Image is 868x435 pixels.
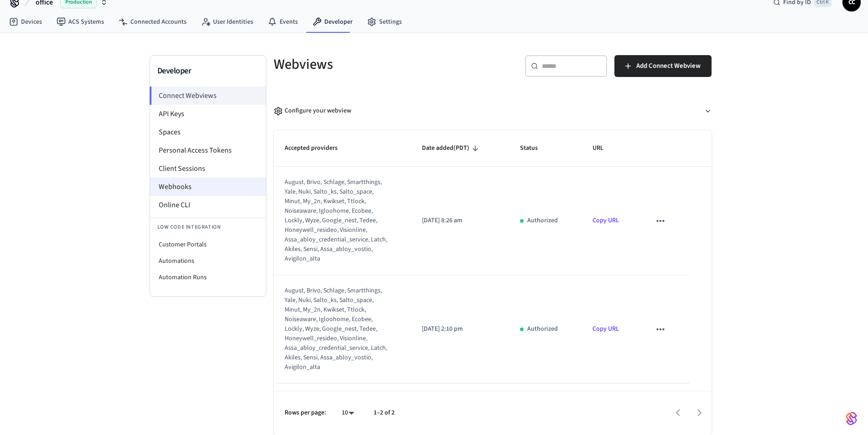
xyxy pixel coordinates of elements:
span: Status [520,141,550,155]
h3: Developer [157,65,259,77]
a: User Identities [194,14,260,30]
a: Settings [360,14,409,30]
li: Low Code Integration [150,218,266,236]
span: Date added(PDT) [422,141,481,155]
a: Events [260,14,305,30]
li: Webhooks [150,178,266,196]
a: Copy URL [593,216,619,225]
button: Configure your webview [274,99,712,123]
a: Developer [305,14,360,30]
li: Spaces [150,123,266,141]
h5: Webviews [274,55,487,74]
li: Online CLI [150,196,266,214]
div: august, brivo, schlage, smartthings, yale, nuki, salto_ks, salto_space, minut, my_2n, kwikset, tt... [285,178,389,264]
img: SeamLogoGradient.69752ec5.svg [846,411,857,426]
li: Connect Webviews [150,87,266,105]
a: Devices [2,14,49,30]
table: sticky table [274,130,712,384]
span: URL [593,141,615,155]
a: ACS Systems [49,14,111,30]
p: Authorized [527,216,558,225]
li: Client Sessions [150,159,266,178]
p: Authorized [527,324,558,334]
li: Automations [150,253,266,269]
p: 1–2 of 2 [374,408,395,418]
div: august, brivo, schlage, smartthings, yale, nuki, salto_ks, salto_space, minut, my_2n, kwikset, tt... [285,286,389,372]
span: Add Connect Webview [636,60,701,72]
button: Add Connect Webview [614,55,712,77]
li: API Keys [150,105,266,123]
p: Rows per page: [285,408,326,418]
a: Copy URL [593,324,619,333]
div: 10 [337,406,359,420]
p: [DATE] 8:26 am [422,216,498,225]
div: Configure your webview [274,106,351,116]
li: Personal Access Tokens [150,141,266,159]
li: Automation Runs [150,269,266,286]
p: [DATE] 2:10 pm [422,324,498,334]
a: Connected Accounts [111,14,194,30]
span: Accepted providers [285,141,349,155]
li: Customer Portals [150,236,266,253]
